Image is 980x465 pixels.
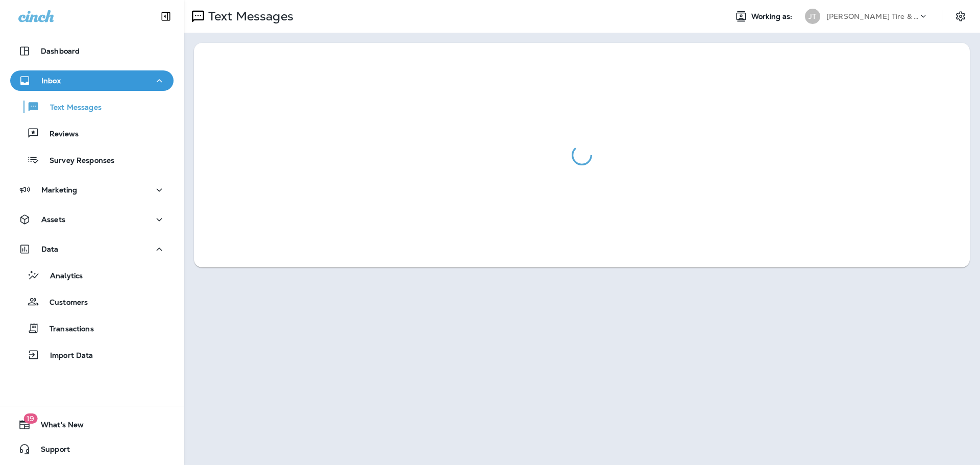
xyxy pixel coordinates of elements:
span: What's New [31,421,84,433]
p: Transactions [39,325,94,334]
p: Reviews [39,130,79,139]
button: Marketing [10,180,174,200]
p: Text Messages [204,9,293,24]
button: Dashboard [10,41,174,61]
p: Customers [39,298,88,308]
button: Import Data [10,344,174,365]
button: 19What's New [10,414,174,435]
button: Collapse Sidebar [152,6,180,27]
p: Marketing [41,186,77,194]
p: Survey Responses [39,156,114,166]
button: Data [10,239,174,259]
button: Inbox [10,70,174,91]
p: Data [41,245,59,253]
button: Text Messages [10,96,174,117]
button: Support [10,439,174,459]
span: 19 [23,413,37,424]
button: Customers [10,291,174,312]
p: Inbox [41,77,61,85]
button: Reviews [10,123,174,144]
p: Dashboard [41,47,80,55]
span: Working as: [751,12,795,21]
p: Analytics [40,272,83,281]
p: Import Data [40,351,93,361]
p: Text Messages [40,103,102,113]
p: Assets [41,215,65,224]
button: Settings [951,7,970,26]
button: Transactions [10,317,174,339]
p: [PERSON_NAME] Tire & Auto [826,12,918,20]
button: Survey Responses [10,149,174,170]
span: Support [31,445,70,457]
button: Analytics [10,264,174,286]
div: JT [805,9,820,24]
button: Assets [10,209,174,230]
